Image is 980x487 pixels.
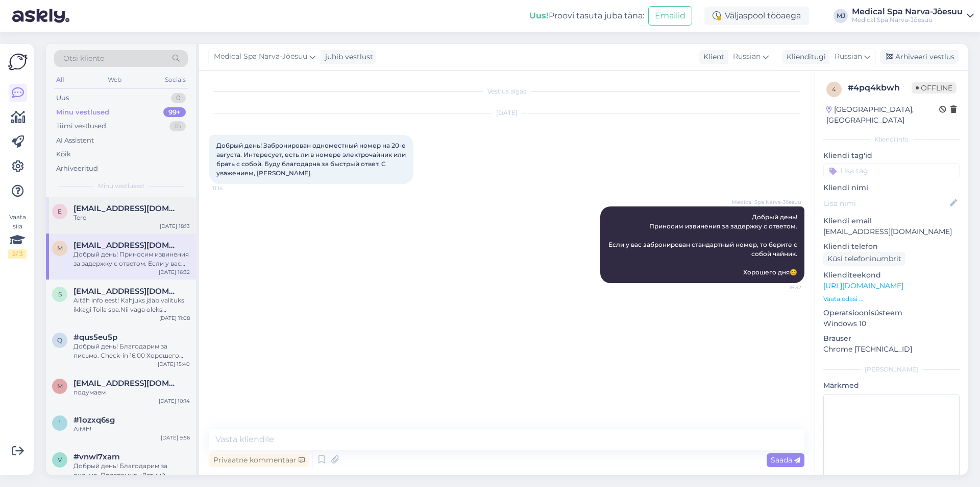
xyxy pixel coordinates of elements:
[56,149,71,159] div: Kõik
[771,455,800,465] span: Saada
[209,87,804,96] div: Vestlus algas
[73,250,190,268] div: Добрый день! Приносим извинения за задержку с ответом. Если у вас забронирован стандартный номер,...
[699,52,724,62] div: Klient
[823,182,960,193] p: Kliendi nimi
[852,16,963,24] div: Medical Spa Narva-Jõesuu
[209,453,309,467] div: Privaatne kommentaar
[824,198,948,209] input: Lisa nimi
[58,456,62,463] span: v
[880,50,959,64] div: Arhiveeri vestlus
[73,415,115,425] span: #1ozxq6sg
[823,135,960,144] div: Kliendi info
[56,135,94,146] div: AI Assistent
[98,181,144,191] span: Minu vestlused
[648,6,692,26] button: Emailid
[608,213,799,276] span: Добрый день! Приносим извинения за задержку с ответом. Если у вас забронирован стандартный номер,...
[163,107,186,118] div: 99+
[823,163,960,178] input: Lisa tag
[852,8,974,24] a: Medical Spa Narva-JõesuuMedical Spa Narva-Jõesuu
[56,93,69,103] div: Uus
[823,294,960,304] p: Vaata edasi ...
[209,108,804,118] div: [DATE]
[73,388,190,397] div: подумаем
[823,380,960,391] p: Märkmed
[54,73,66,86] div: All
[823,333,960,344] p: Brauser
[732,198,801,206] span: Medical Spa Narva-Jõesuu
[823,216,960,226] p: Kliendi email
[106,73,124,86] div: Web
[823,270,960,281] p: Klienditeekond
[73,461,190,480] div: Добрый день! Благодарим за письмо. Программа «Летний подарок» действует до [DATE]. На период с [D...
[73,425,190,434] div: Aitäh!
[56,107,109,118] div: Minu vestlused
[58,207,62,215] span: e
[763,284,801,291] span: 16:32
[57,382,63,390] span: m
[56,121,106,131] div: Tiimi vestlused
[823,150,960,161] p: Kliendi tag'id
[159,314,190,322] div: [DATE] 11:08
[59,419,61,427] span: 1
[835,51,862,62] span: Russian
[823,365,960,374] div: [PERSON_NAME]
[823,344,960,355] p: Chrome [TECHNICAL_ID]
[8,52,28,72] img: Askly Logo
[159,268,190,276] div: [DATE] 16:32
[782,52,826,62] div: Klienditugi
[73,204,180,213] span: elnara.taidre@artun.ee
[171,93,186,103] div: 0
[58,290,62,298] span: s
[216,142,407,177] span: Добрый день! Забронирован одноместный номер на 20-е августа. Интересует, есть ли в номере электро...
[704,7,809,25] div: Väljaspool tööaega
[73,296,190,314] div: Aitäh info eest! Kahjuks jääb valituks ikkagi Toila spa.Nii väga oleks soovinud näha ja kogeda [P...
[63,53,104,64] span: Otsi kliente
[160,222,190,230] div: [DATE] 18:13
[73,452,120,461] span: #vnwl7xam
[823,226,960,237] p: [EMAIL_ADDRESS][DOMAIN_NAME]
[158,360,190,368] div: [DATE] 15:40
[529,11,549,20] b: Uus!
[823,252,905,266] div: Küsi telefoninumbrit
[823,318,960,329] p: Windows 10
[321,52,373,62] div: juhib vestlust
[912,82,957,94] span: Offline
[73,333,117,342] span: #qus5eu5p
[169,121,186,131] div: 15
[852,8,963,16] div: Medical Spa Narva-Jõesuu
[73,379,180,388] span: marika.65@mail.ru
[212,184,251,192] span: 11:14
[56,164,98,174] div: Arhiveeritud
[834,9,848,23] div: MJ
[823,241,960,252] p: Kliendi telefon
[73,241,180,250] span: morgana-z@mail.ru
[159,397,190,405] div: [DATE] 10:14
[823,308,960,318] p: Operatsioonisüsteem
[214,51,307,62] span: Medical Spa Narva-Jõesuu
[8,213,27,259] div: Vaata siia
[848,82,912,94] div: # 4pq4kbwh
[733,51,761,62] span: Russian
[73,342,190,360] div: Добрый день! Благодарим за письмо. Check-in 16:00 Хорошего дня!
[161,434,190,442] div: [DATE] 9:56
[826,104,939,126] div: [GEOGRAPHIC_DATA], [GEOGRAPHIC_DATA]
[57,336,62,344] span: q
[163,73,188,86] div: Socials
[73,287,180,296] span: siljapauts@hotmail.com
[832,85,836,93] span: 4
[73,213,190,222] div: Tere
[8,249,27,259] div: 2 / 3
[823,281,903,290] a: [URL][DOMAIN_NAME]
[529,10,644,22] div: Proovi tasuta juba täna:
[57,244,63,252] span: m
